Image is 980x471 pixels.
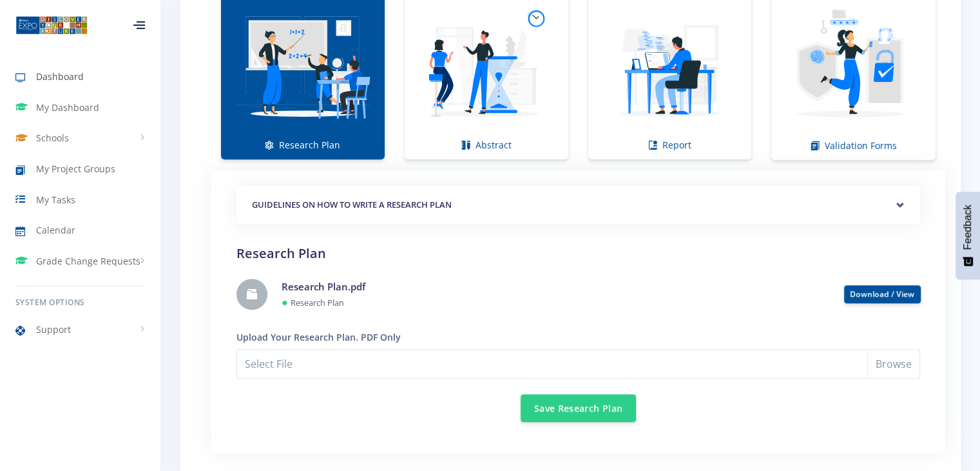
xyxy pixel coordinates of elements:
[36,193,75,206] span: My Tasks
[282,295,288,309] span: ●
[962,205,974,250] span: Feedback
[236,330,401,344] label: Upload Your Research Plan. PDF Only
[252,199,905,212] h5: GUIDELINES ON HOW TO WRITE A RESEARCH PLAN
[36,223,75,237] span: Calendar
[236,244,920,263] h2: Research Plan
[291,297,344,308] small: Research Plan
[956,192,980,279] button: Feedback - Show survey
[844,285,921,303] button: Download / View
[36,323,71,336] span: Support
[36,131,69,145] span: Schools
[521,394,636,422] button: Save Research Plan
[15,297,145,308] h6: System Options
[850,288,915,299] a: Download / View
[36,162,115,175] span: My Project Groups
[36,254,140,268] span: Grade Change Requests
[36,70,84,83] span: Dashboard
[36,101,99,114] span: My Dashboard
[282,280,365,293] a: Research Plan.pdf
[15,15,88,35] img: ...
